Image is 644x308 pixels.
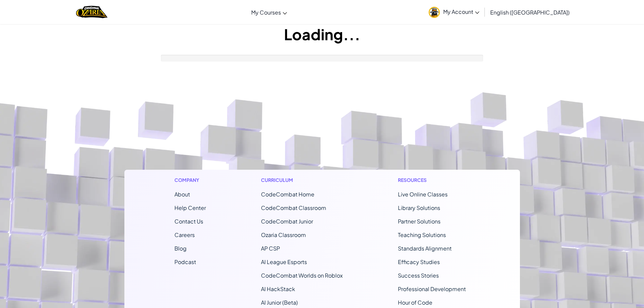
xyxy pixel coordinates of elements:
[398,231,446,238] a: Teaching Solutions
[398,245,452,252] a: Standards Alignment
[398,272,439,279] a: Success Stories
[487,3,573,21] a: English ([GEOGRAPHIC_DATA])
[398,218,440,225] a: Partner Solutions
[425,1,483,23] a: My Account
[261,231,306,238] a: Ozaria Classroom
[398,204,440,211] a: Library Solutions
[76,5,108,19] img: Home
[398,258,440,265] a: Efficacy Studies
[76,5,108,19] a: Ozaria by CodeCombat logo
[174,245,187,252] a: Blog
[490,9,570,16] span: English ([GEOGRAPHIC_DATA])
[429,7,440,18] img: avatar
[261,272,343,279] a: CodeCombat Worlds on Roblox
[174,176,206,184] h1: Company
[398,191,448,198] a: Live Online Classes
[261,218,313,225] a: CodeCombat Junior
[261,258,307,265] a: AI League Esports
[174,191,190,198] a: About
[261,204,326,211] a: CodeCombat Classroom
[261,176,343,184] h1: Curriculum
[261,285,295,292] a: AI HackStack
[174,218,203,225] span: Contact Us
[398,285,466,292] a: Professional Development
[261,299,298,306] a: AI Junior (Beta)
[248,3,290,21] a: My Courses
[398,176,470,184] h1: Resources
[174,204,206,211] a: Help Center
[261,191,314,198] span: CodeCombat Home
[443,8,479,15] span: My Account
[261,245,280,252] a: AP CSP
[174,231,195,238] a: Careers
[398,299,432,306] a: Hour of Code
[174,258,196,265] a: Podcast
[251,9,281,16] span: My Courses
